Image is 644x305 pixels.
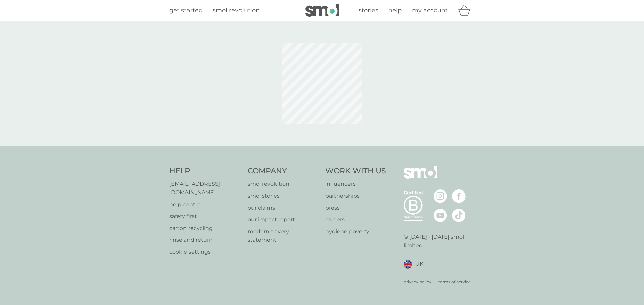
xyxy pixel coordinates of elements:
[248,180,319,188] a: smol revolution
[169,236,241,244] a: rinse and return
[325,215,386,224] a: careers
[415,260,423,269] span: UK
[325,204,386,212] a: press
[169,180,241,197] a: [EMAIL_ADDRESS][DOMAIN_NAME]
[248,227,319,244] a: modern slavery statement
[325,192,386,200] a: partnerships
[248,215,319,224] a: our impact report
[248,192,319,200] a: smol stories
[452,209,466,222] img: visit the smol Tiktok page
[434,189,447,203] img: visit the smol Instagram page
[169,248,241,256] a: cookie settings
[325,166,386,176] h4: Work With Us
[412,6,448,15] a: my account
[169,166,241,176] h4: Help
[169,6,203,15] a: get started
[359,7,378,14] span: stories
[305,4,339,17] img: smol
[248,204,319,212] a: our claims
[452,189,466,203] img: visit the smol Facebook page
[388,6,402,15] a: help
[434,209,447,222] img: visit the smol Youtube page
[248,166,319,176] h4: Company
[169,200,241,209] a: help centre
[427,262,429,266] img: select a new location
[438,279,471,285] a: terms of service
[404,279,431,285] a: privacy policy
[404,233,475,250] p: © [DATE] - [DATE] smol limited
[458,4,475,17] div: basket
[325,227,386,236] a: hygiene poverty
[388,7,402,14] span: help
[325,180,386,188] a: influencers
[169,212,241,221] a: safety first
[404,166,437,189] img: smol
[213,6,260,15] a: smol revolution
[359,6,378,15] a: stories
[404,260,412,269] img: UK flag
[213,7,260,14] span: smol revolution
[169,224,241,233] a: carton recycling
[412,7,448,14] span: my account
[169,7,203,14] span: get started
